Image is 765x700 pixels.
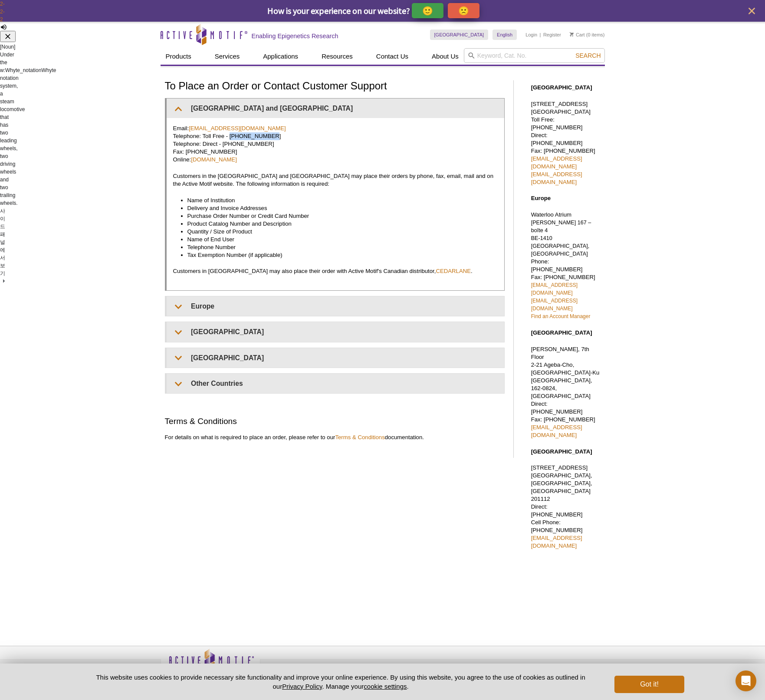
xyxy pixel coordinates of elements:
[531,155,582,170] a: [EMAIL_ADDRESS][DOMAIN_NAME]
[575,52,601,59] span: Search
[167,322,504,342] summary: [GEOGRAPHIC_DATA]
[436,268,471,274] a: CEDARLANE
[210,48,245,65] a: Services
[316,48,358,65] a: Resources
[531,171,582,185] a: [EMAIL_ADDRESS][DOMAIN_NAME]
[531,313,591,319] a: Find an Account Manager
[531,220,591,257] span: [PERSON_NAME] 167 – boîte 4 BE-1410 [GEOGRAPHIC_DATA], [GEOGRAPHIC_DATA]
[167,348,504,368] summary: [GEOGRAPHIC_DATA]
[165,434,505,441] p: For details on what is required to place an order, please refer to our documentation.
[167,296,504,316] summary: Europe
[161,646,260,681] img: Active Motif,
[573,52,603,59] button: Search
[430,30,489,40] a: [GEOGRAPHIC_DATA]
[173,172,498,188] p: Customers in the [GEOGRAPHIC_DATA] and [GEOGRAPHIC_DATA] may place their orders by phone, fax, em...
[746,6,757,16] button: close
[191,156,237,163] a: [DOMAIN_NAME]
[525,32,537,38] a: Login
[570,32,585,38] a: Cart
[252,32,338,40] h2: Enabling Epigenetics Research
[570,32,574,36] img: Your Cart
[570,30,605,40] li: (0 items)
[531,424,582,438] a: [EMAIL_ADDRESS][DOMAIN_NAME]
[282,683,322,690] a: Privacy Policy
[187,212,489,220] li: Purchase Order Number or Credit Card Number
[531,195,551,201] strong: Europe
[531,211,601,320] p: Waterloo Atrium Phone: [PHONE_NUMBER] Fax: [PHONE_NUMBER]
[464,48,605,63] input: Keyword, Cat. No.
[531,535,582,549] a: [EMAIL_ADDRESS][DOMAIN_NAME]
[167,374,504,393] summary: Other Countries
[267,5,410,16] span: How is your experience on our website?
[189,125,286,131] a: [EMAIL_ADDRESS][DOMAIN_NAME]
[531,464,601,550] p: [STREET_ADDRESS] [GEOGRAPHIC_DATA], [GEOGRAPHIC_DATA], [GEOGRAPHIC_DATA] 201112 Direct: [PHONE_NU...
[531,100,601,186] p: [STREET_ADDRESS] [GEOGRAPHIC_DATA] Toll Free: [PHONE_NUMBER] Direct: [PHONE_NUMBER] Fax: [PHONE_N...
[335,434,384,440] a: Terms & Conditions
[161,48,197,65] a: Products
[187,236,489,243] li: Name of End User
[531,345,601,439] p: [PERSON_NAME], 7th Floor 2-21 Ageba-Cho, [GEOGRAPHIC_DATA]-Ku [GEOGRAPHIC_DATA], 162-0824, [GEOGR...
[165,80,505,93] h1: To Place an Order or Contact Customer Support
[165,415,505,427] h2: Terms & Conditions
[187,251,489,259] li: Tax Exemption Number (if applicable)
[508,661,573,680] table: Click to Verify - This site chose Symantec SSL for secure e-commerce and confidential communicati...
[531,84,592,91] strong: [GEOGRAPHIC_DATA]
[614,676,684,693] button: Got it!
[531,282,578,296] a: [EMAIL_ADDRESS][DOMAIN_NAME]
[187,204,489,212] li: Delivery and Invoice Addresses
[427,48,464,65] a: About Us
[187,220,489,228] li: Product Catalog Number and Description
[540,30,541,40] li: |
[531,329,592,336] strong: [GEOGRAPHIC_DATA]
[364,683,407,690] button: cookie settings
[492,30,517,40] a: English
[173,267,498,275] p: Customers in [GEOGRAPHIC_DATA] may also place their order with Active Motif's Canadian distributo...
[258,48,303,65] a: Applications
[371,48,414,65] a: Contact Us
[422,5,433,16] p: 🙂
[458,5,469,16] p: 🙁
[531,448,592,455] strong: [GEOGRAPHIC_DATA]
[81,673,601,691] p: This website uses cookies to provide necessary site functionality and improve your online experie...
[167,99,504,118] summary: [GEOGRAPHIC_DATA] and [GEOGRAPHIC_DATA]
[173,125,498,164] p: Email: Telephone: Toll Free - [PHONE_NUMBER] Telephone: Direct - [PHONE_NUMBER] Fax: [PHONE_NUMBE...
[187,243,489,251] li: Telephone Number
[531,298,578,312] a: [EMAIL_ADDRESS][DOMAIN_NAME]
[543,32,561,38] a: Register
[187,228,489,236] li: Quantity / Size of Product
[187,197,489,204] li: Name of Institution
[735,670,756,691] div: Open Intercom Messenger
